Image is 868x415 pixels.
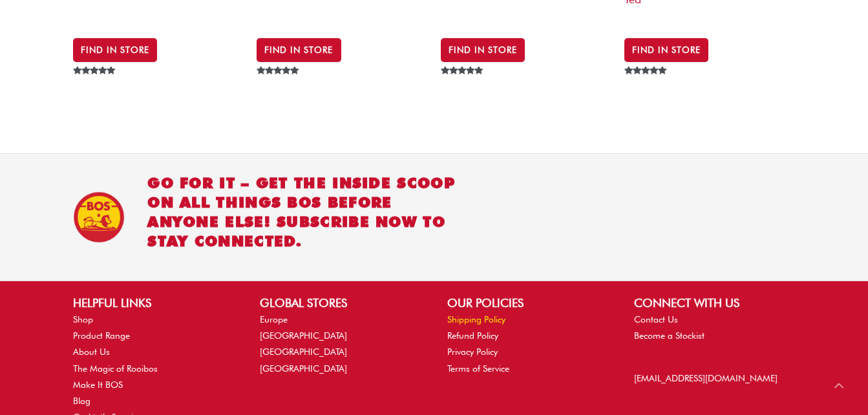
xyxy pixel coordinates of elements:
a: Make It BOS [73,379,123,390]
a: [GEOGRAPHIC_DATA] [260,363,347,374]
nav: CONNECT WITH US [634,312,795,344]
span: Rated out of 5 [624,67,669,104]
span: Rated out of 5 [73,67,117,104]
h2: Go for it – get the inside scoop on all things BOS before anyone else! Subscribe now to stay conn... [147,173,461,251]
a: [GEOGRAPHIC_DATA] [260,346,347,357]
span: Rated out of 5 [257,67,301,104]
a: Contact Us [634,314,678,325]
a: The Magic of Rooibos [73,363,158,374]
a: [EMAIL_ADDRESS][DOMAIN_NAME] [634,373,778,383]
a: BUY IN STORE [73,38,157,61]
img: BOS Ice Tea [73,191,125,243]
a: Product Range [73,330,130,341]
nav: OUR POLICIES [447,312,608,377]
h2: OUR POLICIES [447,294,608,312]
h2: HELPFUL LINKS [73,294,234,312]
a: Terms of Service [447,363,509,374]
a: BUY IN STORE [441,38,525,61]
h2: GLOBAL STORES [260,294,421,312]
a: Privacy Policy [447,346,498,357]
h2: CONNECT WITH US [634,294,795,312]
a: Refund Policy [447,330,498,341]
span: Rated out of 5 [441,67,485,104]
a: Shop [73,314,93,325]
a: About Us [73,346,110,357]
a: Europe [260,314,288,325]
a: Shipping Policy [447,314,505,325]
nav: GLOBAL STORES [260,312,421,377]
a: Become a Stockist [634,330,704,341]
a: Blog [73,396,90,406]
a: BUY IN STORE [624,38,708,61]
a: [GEOGRAPHIC_DATA] [260,330,347,341]
a: BUY IN STORE [257,38,341,61]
